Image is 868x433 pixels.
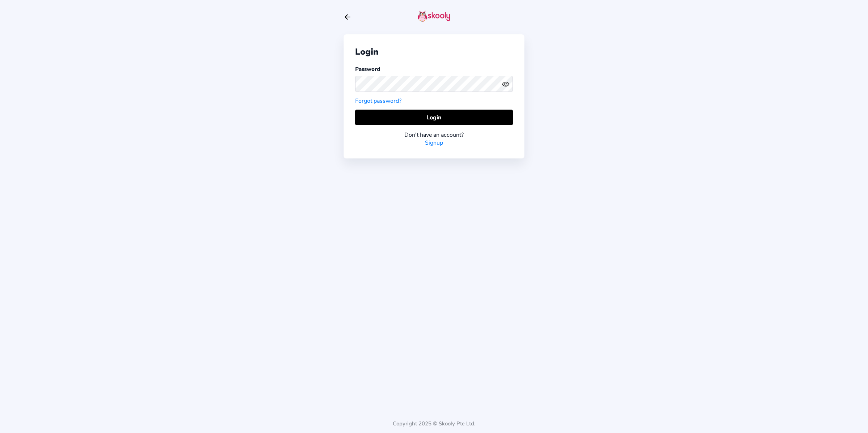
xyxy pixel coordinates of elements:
[355,131,513,139] div: Don't have an account?
[502,80,510,88] ion-icon: eye outline
[425,139,443,147] a: Signup
[418,10,450,22] img: skooly-logo.png
[355,110,513,125] button: Login
[344,13,352,21] button: arrow back outline
[502,80,513,88] button: eye outlineeye off outline
[355,97,401,105] a: Forgot password?
[355,65,380,73] label: Password
[355,46,513,58] div: Login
